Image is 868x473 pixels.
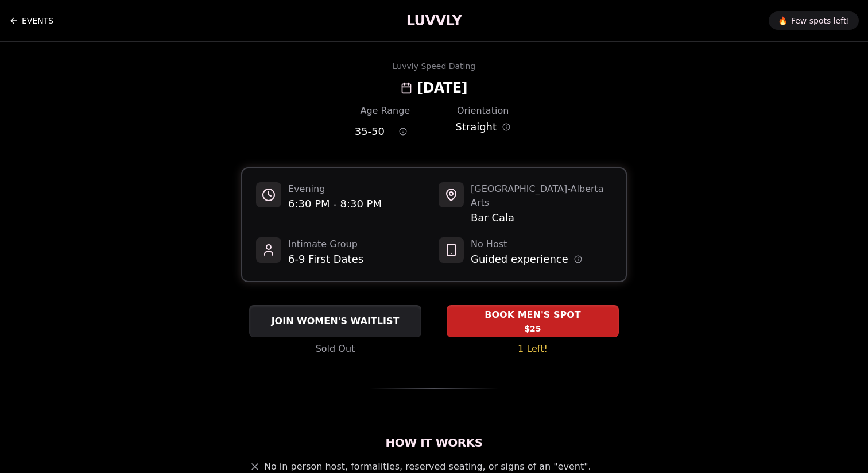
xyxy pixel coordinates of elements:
[393,60,475,72] div: Luvvly Speed Dating
[452,104,513,118] div: Orientation
[249,305,421,337] button: JOIN WOMEN'S WAITLIST - Sold Out
[355,104,416,118] div: Age Range
[471,210,612,226] span: Bar Cala
[288,196,382,212] span: 6:30 PM - 8:30 PM
[288,237,363,251] span: Intimate Group
[288,251,363,267] span: 6-9 First Dates
[288,182,382,196] span: Evening
[524,323,541,334] span: $25
[482,308,583,322] span: BOOK MEN'S SPOT
[390,119,416,144] button: Age range information
[502,123,510,131] button: Orientation information
[355,124,385,140] span: 35 - 50
[406,11,462,30] a: LUVVLY
[9,9,53,32] a: Back to events
[316,342,355,356] span: Sold Out
[269,314,402,328] span: JOIN WOMEN'S WAITLIST
[471,237,582,251] span: No Host
[791,15,850,26] span: Few spots left!
[447,305,619,337] button: BOOK MEN'S SPOT - 1 Left!
[471,182,612,210] span: [GEOGRAPHIC_DATA] - Alberta Arts
[518,342,548,356] span: 1 Left!
[417,79,467,97] h2: [DATE]
[471,251,568,267] span: Guided experience
[241,434,627,451] h2: How It Works
[574,255,582,263] button: Host information
[778,15,788,26] span: 🔥
[455,119,497,135] span: Straight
